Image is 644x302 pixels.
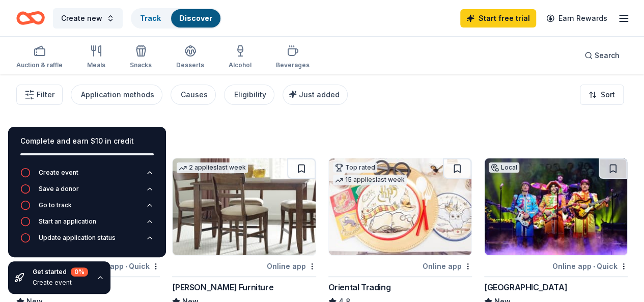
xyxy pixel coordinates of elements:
[130,41,152,74] button: Snacks
[224,85,274,105] button: Eligibility
[39,217,96,226] div: Start an application
[580,85,624,105] button: Sort
[20,168,154,184] button: Create event
[552,260,628,272] div: Online app Quick
[299,90,340,99] span: Just added
[37,89,54,101] span: Filter
[20,216,154,233] button: Start an application
[33,279,88,287] div: Create event
[328,281,391,293] div: Oriental Trading
[540,9,613,28] a: Earn Rewards
[333,175,407,185] div: 15 applies last week
[267,260,316,272] div: Online app
[593,262,595,270] span: •
[333,162,377,173] div: Top rated
[601,89,615,101] span: Sort
[39,234,116,242] div: Update application status
[484,281,567,293] div: [GEOGRAPHIC_DATA]
[71,267,88,277] div: 0 %
[16,6,45,30] a: Home
[172,281,273,293] div: [PERSON_NAME] Furniture
[460,9,536,28] a: Start free trial
[20,200,154,216] button: Go to track
[181,89,208,101] div: Causes
[87,41,105,74] button: Meals
[177,162,248,173] div: 2 applies last week
[87,61,105,69] div: Meals
[423,260,472,272] div: Online app
[276,61,310,69] div: Beverages
[229,61,251,69] div: Alcohol
[173,158,315,255] img: Image for Jordan's Furniture
[16,41,63,74] button: Auction & raffle
[276,41,310,74] button: Beverages
[489,162,519,173] div: Local
[16,85,63,105] button: Filter
[20,135,154,147] div: Complete and earn $10 in credit
[329,158,471,255] img: Image for Oriental Trading
[234,89,266,101] div: Eligibility
[20,233,154,249] button: Update application status
[39,169,78,177] div: Create event
[283,85,348,105] button: Just added
[176,61,204,69] div: Desserts
[20,184,154,200] button: Save a donor
[176,41,204,74] button: Desserts
[53,8,123,29] button: Create new
[485,158,627,255] img: Image for Palace Theater
[171,85,216,105] button: Causes
[39,201,72,209] div: Go to track
[131,8,221,29] button: TrackDiscover
[16,61,63,69] div: Auction & raffle
[81,89,154,101] div: Application methods
[595,49,620,62] span: Search
[179,14,212,22] a: Discover
[71,85,162,105] button: Application methods
[576,45,628,66] button: Search
[229,41,251,74] button: Alcohol
[130,61,152,69] div: Snacks
[140,14,161,22] a: Track
[39,185,79,193] div: Save a donor
[61,12,102,24] span: Create new
[33,267,88,277] div: Get started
